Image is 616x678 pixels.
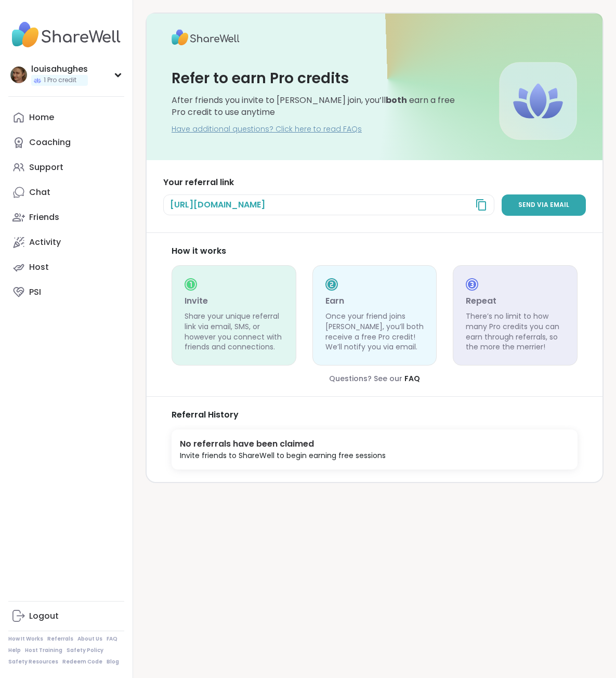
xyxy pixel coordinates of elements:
div: Support [29,162,63,173]
img: louisahughes [10,67,27,83]
h3: Repeat [466,295,565,307]
div: Activity [29,237,61,248]
a: Safety Policy [67,647,103,654]
a: FAQ [404,373,420,384]
div: Chat [29,187,50,198]
a: Home [8,105,124,130]
a: Referrals [47,635,73,643]
div: PSI [29,286,41,298]
div: louisahughes [31,63,88,75]
div: No referrals have been claimed [180,438,386,450]
a: Blog [107,658,119,666]
span: 1 Pro credit [44,76,76,85]
h3: Refer to earn Pro credits [172,68,349,88]
a: PSI [8,280,124,305]
div: Home [29,112,54,123]
a: Host Training [25,647,62,654]
span: [URL][DOMAIN_NAME] [170,199,265,211]
a: Help [8,647,21,654]
a: Host [8,255,124,280]
img: ShareWell Logo [172,26,240,49]
div: Questions? See our [172,374,578,384]
p: There’s no limit to how many Pro credits you can earn through referrals, so the more the merrier! [466,311,565,352]
a: Have additional questions? Click here to read FAQs [172,124,362,135]
a: Support [8,155,124,180]
a: Logout [8,604,124,629]
a: Redeem Code [62,658,102,666]
div: Host [29,262,49,273]
p: Share your unique referral link via email, SMS, or however you connect with friends and connections. [185,311,283,352]
h3: Invite [185,295,283,307]
div: Invite friends to ShareWell to begin earning free sessions [180,450,386,461]
a: About Us [77,635,102,643]
div: Friends [29,212,59,223]
div: How it works [172,245,578,257]
div: Logout [29,610,59,622]
b: both [386,94,407,106]
a: Activity [8,230,124,255]
a: Friends [8,205,124,230]
div: After friends you invite to [PERSON_NAME] join, you’ll earn a free Pro credit to use anytime [172,95,457,118]
a: Safety Resources [8,658,58,666]
div: Coaching [29,137,71,148]
a: Coaching [8,130,124,155]
a: Send via email [502,194,586,216]
a: How It Works [8,635,43,643]
p: Once your friend joins [PERSON_NAME], you’ll both receive a free Pro credit! We’ll notify you via... [325,311,424,352]
h3: Earn [325,295,424,307]
div: Referral History [172,409,578,421]
img: ShareWell Nav Logo [8,17,124,53]
a: Chat [8,180,124,205]
span: Send via email [518,201,569,210]
h3: Your referral link [163,177,586,188]
a: FAQ [107,635,117,643]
